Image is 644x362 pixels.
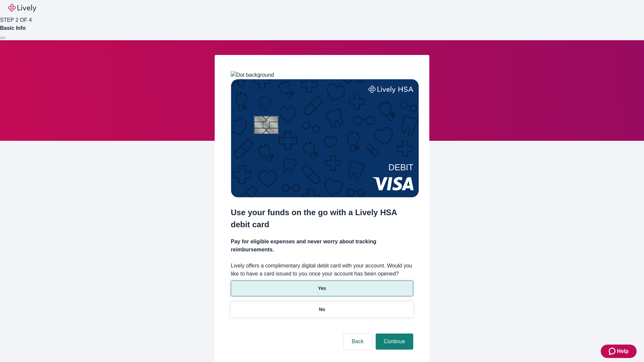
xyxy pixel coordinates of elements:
[318,285,326,292] p: Yes
[617,347,629,355] span: Help
[8,4,36,12] img: Lively
[231,262,413,278] label: Lively offers a complimentary digital debit card with your account. Would you like to have a card...
[231,238,413,254] h4: Pay for eligible expenses and never worry about tracking reimbursements.
[319,306,325,313] p: No
[231,302,413,317] button: No
[231,79,419,197] img: Debit card
[376,334,413,350] button: Continue
[231,71,274,79] img: Dot background
[609,347,617,355] svg: Zendesk support icon
[601,345,637,358] button: Zendesk support iconHelp
[231,281,413,296] button: Yes
[231,206,413,231] h2: Use your funds on the go with a Lively HSA debit card
[343,334,372,350] button: Back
